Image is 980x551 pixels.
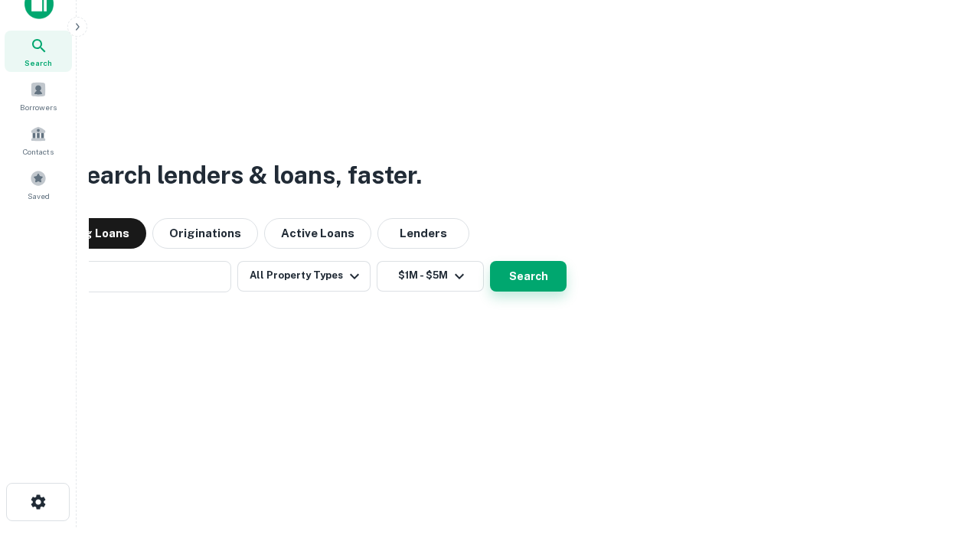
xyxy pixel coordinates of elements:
[5,31,72,72] a: Search
[237,261,371,292] button: All Property Types
[490,261,567,292] button: Search
[264,218,371,249] button: Active Loans
[377,218,469,249] button: Lenders
[70,157,422,194] h3: Search lenders & loans, faster.
[28,190,50,202] span: Saved
[152,218,258,249] button: Originations
[5,75,72,116] a: Borrowers
[5,119,72,161] a: Contacts
[377,261,484,292] button: $1M - $5M
[903,429,980,502] iframe: Chat Widget
[20,101,57,113] span: Borrowers
[5,164,72,205] a: Saved
[23,145,54,158] span: Contacts
[24,57,52,69] span: Search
